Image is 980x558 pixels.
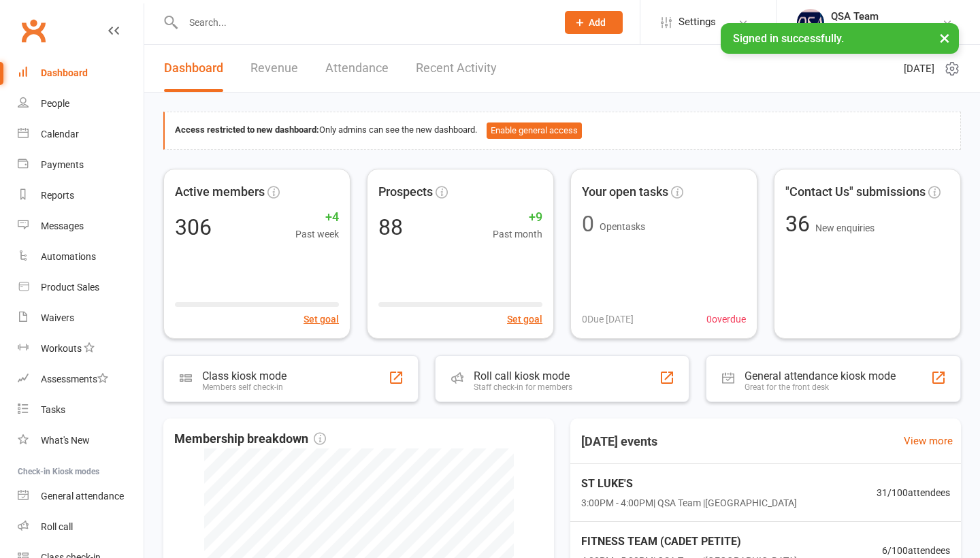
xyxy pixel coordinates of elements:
[18,364,144,395] a: Assessments
[589,17,606,28] span: Add
[378,182,433,202] span: Prospects
[295,227,339,242] span: Past week
[745,382,896,392] div: Great for the front desk
[295,208,339,227] span: +4
[18,180,144,211] a: Reports
[18,272,144,303] a: Product Sales
[932,23,957,52] button: ×
[41,98,69,109] div: People
[493,227,542,242] span: Past month
[582,182,668,202] span: Your open tasks
[581,533,797,551] span: FITNESS TEAM (CADET PETITE)
[745,370,896,382] div: General attendance kiosk mode
[41,190,74,201] div: Reports
[493,208,542,227] span: +9
[877,485,950,500] span: 31 / 100 attendees
[600,221,645,232] span: Open tasks
[202,369,287,382] div: Class kiosk mode
[41,312,74,323] div: Waivers
[41,251,96,262] div: Automations
[904,61,934,77] span: [DATE]
[797,9,824,36] img: thumb_image1645967867.png
[904,433,953,449] a: View more
[41,374,108,384] div: Assessments
[18,303,144,333] a: Waivers
[507,312,542,327] button: Set goal
[733,32,844,45] span: Signed in successfully.
[175,125,319,135] strong: Access restricted to new dashboard:
[175,182,265,202] span: Active members
[18,211,144,242] a: Messages
[18,333,144,364] a: Workouts
[16,14,50,48] a: Clubworx
[831,10,913,22] div: QSA Team
[202,382,287,392] div: Members self check-in
[41,491,124,502] div: General attendance
[175,216,212,238] div: 306
[785,182,926,202] span: "Contact Us" submissions
[378,216,403,238] div: 88
[18,150,144,180] a: Payments
[179,13,547,32] input: Search...
[175,122,950,139] div: Only admins can see the new dashboard.
[882,543,950,558] span: 6 / 100 attendees
[679,7,716,37] span: Settings
[18,512,144,542] a: Roll call
[18,119,144,150] a: Calendar
[18,88,144,119] a: People
[785,211,815,237] span: 36
[41,129,79,139] div: Calendar
[581,475,797,493] span: ST LUKE'S
[325,45,389,92] a: Attendance
[815,223,875,233] span: New enquiries
[41,159,84,170] div: Payments
[304,312,339,327] button: Set goal
[164,45,223,92] a: Dashboard
[18,481,144,512] a: General attendance kiosk mode
[18,242,144,272] a: Automations
[416,45,497,92] a: Recent Activity
[706,312,746,327] span: 0 overdue
[581,495,797,510] span: 3:00PM - 4:00PM | QSA Team | [GEOGRAPHIC_DATA]
[41,67,88,78] div: Dashboard
[474,382,572,392] div: Staff check-in for members
[41,521,73,532] div: Roll call
[41,343,82,354] div: Workouts
[582,312,634,327] span: 0 Due [DATE]
[582,213,594,235] div: 0
[565,11,623,34] button: Add
[250,45,298,92] a: Revenue
[474,370,572,382] div: Roll call kiosk mode
[831,22,913,35] div: QSA Sport Aerobics
[41,282,99,293] div: Product Sales
[487,122,582,139] button: Enable general access
[18,395,144,425] a: Tasks
[18,425,144,456] a: What's New
[41,435,90,446] div: What's New
[41,220,84,231] div: Messages
[18,58,144,88] a: Dashboard
[570,429,668,454] h3: [DATE] events
[174,429,326,449] span: Membership breakdown
[41,404,65,415] div: Tasks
